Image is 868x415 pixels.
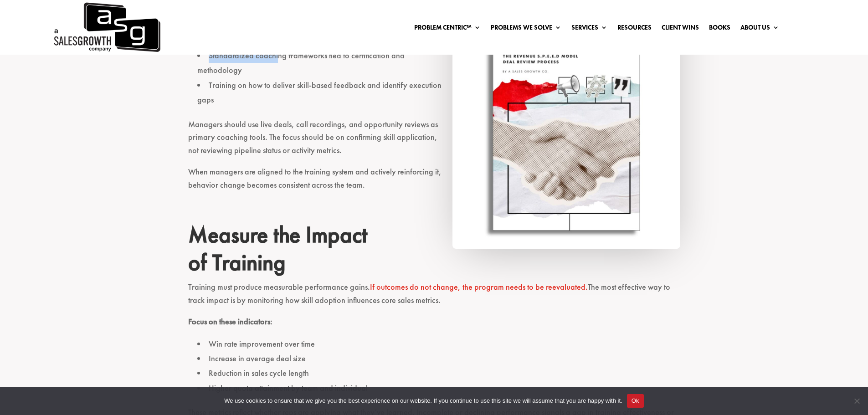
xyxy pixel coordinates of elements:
li: Reduction in sales cycle length [197,366,680,380]
a: Problems We Solve [491,24,561,34]
a: Books [709,24,730,34]
a: Problem Centric™ [414,24,481,34]
p: When managers are aligned to the training system and actively reinforcing it, behavior change bec... [188,165,680,200]
strong: Focus on these indicators: [188,316,272,327]
span: No [852,396,861,405]
a: Services [571,24,607,34]
a: About Us [740,24,779,34]
h2: Measure the Impact of Training [188,221,680,281]
a: If outcomes do not change, the program needs to be reevaluated. [370,282,588,292]
span: We use cookies to ensure that we give you the best experience on our website. If you continue to ... [224,396,622,405]
a: Client Wins [662,24,699,34]
li: Increase in average deal size [197,351,680,366]
li: Standardized coaching frameworks tied to certification and methodology [197,48,680,78]
li: Training on how to deliver skill-based feedback and identify execution gaps [197,78,680,108]
p: Managers should use live deals, call recordings, and opportunity reviews as primary coaching tool... [188,118,680,165]
a: Resources [617,24,652,34]
li: Higher quota attainment by team and individual [197,381,680,395]
button: Ok [627,394,644,408]
li: Win rate improvement over time [197,337,680,351]
p: Training must produce measurable performance gains. The most effective way to track impact is by ... [188,281,680,315]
